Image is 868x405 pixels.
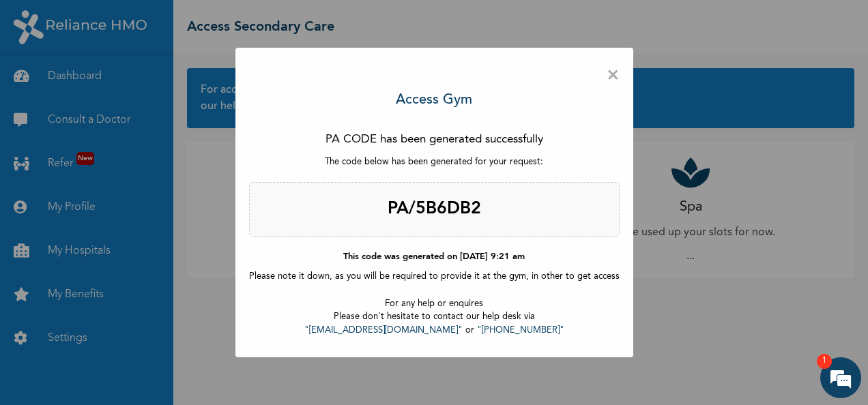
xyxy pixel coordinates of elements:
[15,75,35,95] div: Navigation go back
[607,61,620,90] span: ×
[304,326,463,335] a: "[EMAIL_ADDRESS][DOMAIN_NAME]"
[79,130,188,267] span: We're online!
[249,131,620,149] p: PA CODE has been generated successfully
[7,359,134,369] span: Conversation
[91,76,250,94] div: Chat with us now
[249,297,620,337] p: For any help or enquires Please don't hesitate to contact our help desk via or
[7,288,260,335] textarea: Type your message and hit 'Enter'
[817,354,832,369] em: 1
[477,326,564,335] a: "[PHONE_NUMBER]"
[396,90,472,110] h3: Access Gym
[249,270,620,284] p: Please note it down, as you will be required to provide it at the gym, in other to get access
[249,155,620,169] p: The code below has been generated for your request:
[249,182,620,237] h2: PA/5B6DB2
[46,68,76,102] img: d_794563401_company_1708531726252_794563401
[343,252,525,261] b: This code was generated on [DATE] 9:21 am
[134,335,261,378] div: FAQs
[224,7,257,40] div: Minimize live chat window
